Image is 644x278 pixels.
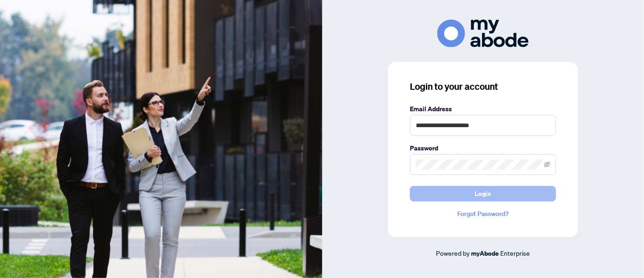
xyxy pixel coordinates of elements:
[410,209,556,219] a: Forgot Password?
[500,249,530,257] span: Enterprise
[475,186,491,201] span: Login
[544,161,550,168] span: eye-invisible
[436,249,470,257] span: Powered by
[410,143,556,153] label: Password
[471,248,499,258] a: myAbode
[410,186,556,201] button: Login
[410,80,556,93] h3: Login to your account
[410,104,556,114] label: Email Address
[437,20,529,47] img: ma-logo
